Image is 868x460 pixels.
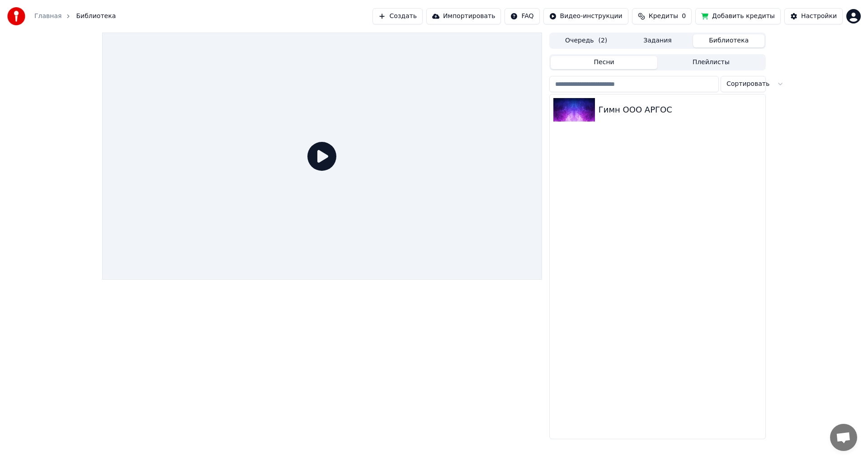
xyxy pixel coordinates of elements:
button: Библиотека [693,34,764,47]
span: Библиотека [76,12,116,21]
button: FAQ [505,8,539,24]
button: Очередь [551,34,622,47]
span: 0 [682,12,686,21]
button: Настройки [784,8,843,24]
a: Главная [34,12,61,21]
span: Сортировать [726,80,769,89]
button: Кредиты0 [632,8,692,24]
button: Задания [622,34,693,47]
span: ( 2 ) [598,36,607,45]
span: Кредиты [649,12,678,21]
img: youka [7,7,25,25]
button: Создать [373,8,422,24]
button: Плейлисты [657,56,764,69]
button: Видео-инструкции [543,8,628,24]
div: Гимн ООО АРГОС [599,103,762,116]
nav: breadcrumb [34,12,116,21]
button: Песни [551,56,658,69]
button: Добавить кредиты [695,8,781,24]
button: Импортировать [426,8,501,24]
div: Настройки [801,12,837,21]
div: Открытый чат [830,424,857,451]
